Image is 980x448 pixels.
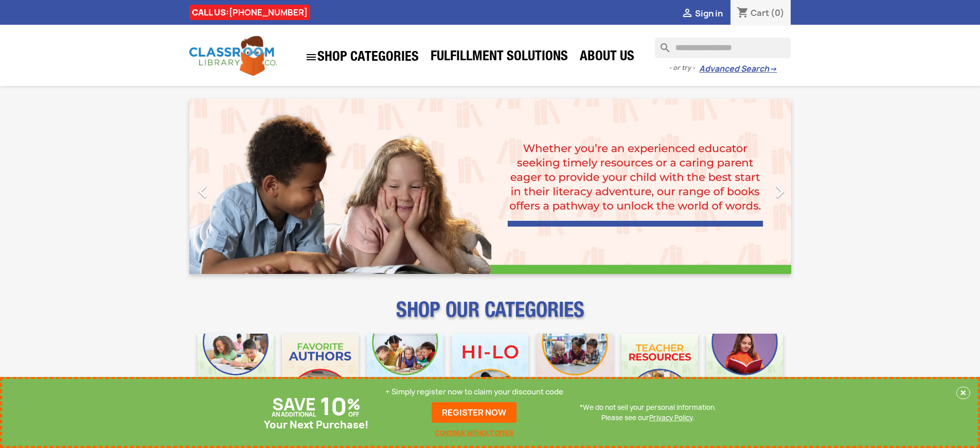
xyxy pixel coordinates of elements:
i: search [655,38,667,50]
img: CLC_Bulk_Mobile.jpg [198,334,274,410]
div: CALL US: [189,5,310,20]
img: CLC_Dyslexia_Mobile.jpg [706,334,783,410]
i:  [190,179,216,204]
a:  Sign in [681,8,723,19]
img: CLC_Fiction_Nonfiction_Mobile.jpg [537,334,613,410]
a: Fulfillment Solutions [425,47,573,68]
img: CLC_Teacher_Resources_Mobile.jpg [621,334,698,410]
span: - or try - [669,63,699,73]
img: Classroom Library Company [189,36,277,76]
span: Sign in [695,8,723,19]
a: About Us [575,47,639,68]
a: Next [701,99,791,274]
img: CLC_HiLo_Mobile.jpg [452,334,528,410]
input: Search [655,38,791,58]
a: [PHONE_NUMBER] [229,7,308,18]
i: shopping_cart [737,7,749,20]
span: Cart [751,7,769,19]
img: CLC_Favorite_Authors_Mobile.jpg [282,334,359,410]
img: CLC_Phonics_And_Decodables_Mobile.jpg [367,334,443,410]
a: Advanced Search→ [699,64,777,74]
span: → [769,64,777,74]
a: Previous [189,99,280,274]
span: (0) [771,7,785,19]
i:  [305,51,317,63]
a: SHOP CATEGORIES [300,46,424,68]
p: SHOP OUR CATEGORIES [189,307,791,325]
i:  [681,8,693,20]
i:  [767,179,793,204]
ul: Carousel container [189,99,791,274]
